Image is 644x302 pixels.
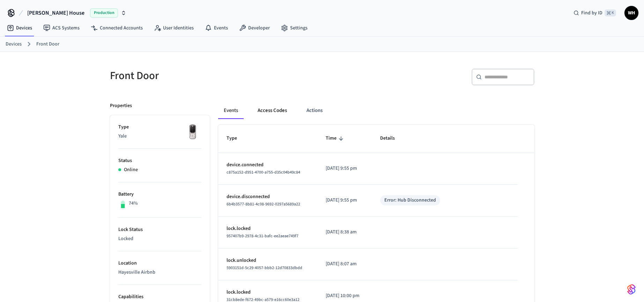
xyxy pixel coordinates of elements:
p: Online [124,166,138,174]
p: [DATE] 8:38 am [326,229,363,236]
span: 6b4b3577-8b81-4c08-9692-0297a5689a22 [227,201,300,207]
span: 5903151d-5c29-4057-bbb2-12d70833dbdd [227,265,302,271]
button: Actions [301,102,328,119]
span: ⌘ K [605,9,616,16]
span: 957407b9-2978-4c31-bafc-ee2aeae749f7 [227,233,298,239]
a: Settings [275,22,313,34]
p: [DATE] 8:07 am [326,260,363,268]
p: Hayesville Airbnb [118,269,201,276]
p: [DATE] 9:55 pm [326,165,363,172]
img: SeamLogoGradient.69752ec5.svg [627,284,636,295]
div: ant example [218,102,534,119]
a: Connected Accounts [85,22,148,34]
a: ACS Systems [38,22,85,34]
p: Capabilities [118,293,201,301]
p: device.connected [227,161,309,169]
p: Properties [110,102,132,110]
a: Events [199,22,234,34]
div: Find by ID⌘ K [568,7,622,19]
button: WH [624,6,638,20]
span: Find by ID [581,9,602,16]
span: [PERSON_NAME] House [27,9,84,17]
p: lock.unlocked [227,257,309,264]
a: User Identities [148,22,199,34]
a: Devices [6,41,22,48]
p: Status [118,157,201,164]
p: Locked [118,235,201,243]
p: [DATE] 9:55 pm [326,197,363,204]
span: Time [326,133,346,144]
p: device.disconnected [227,193,309,201]
p: lock.locked [227,225,309,232]
span: c875a152-d951-4700-a755-d35c04b49c84 [227,169,300,175]
p: Type [118,124,201,131]
p: Lock Status [118,226,201,233]
p: Battery [118,191,201,198]
p: Location [118,260,201,267]
a: Developer [234,22,275,34]
p: [DATE] 10:00 pm [326,292,363,300]
a: Front Door [36,41,59,48]
span: Type [227,133,246,144]
a: Devices [1,22,38,34]
span: WH [625,7,638,19]
p: lock.locked [227,289,309,296]
button: Events [218,102,244,119]
span: Details [380,133,404,144]
img: Yale Assure Touchscreen Wifi Smart Lock, Satin Nickel, Front [184,124,201,141]
span: Production [90,8,118,17]
p: Yale [118,133,201,140]
p: 74% [129,200,138,207]
button: Access Codes [252,102,293,119]
h5: Front Door [110,69,318,83]
div: Error: Hub Disconnected [384,197,436,204]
